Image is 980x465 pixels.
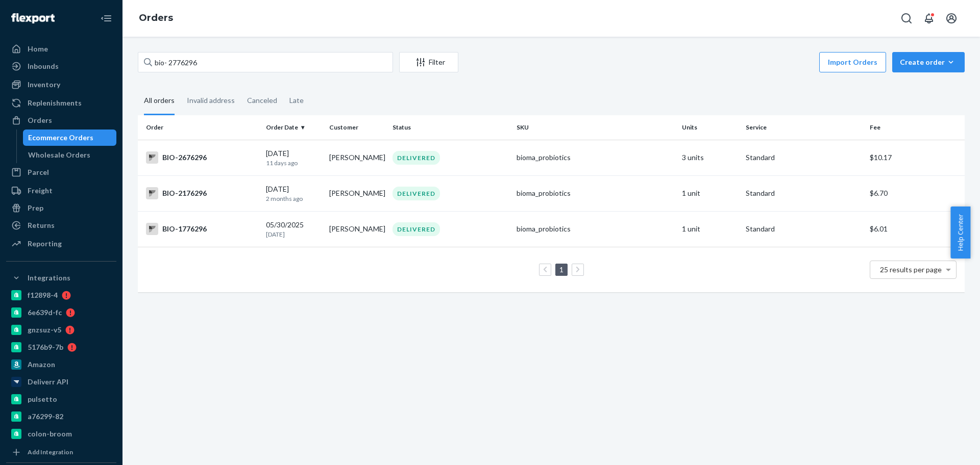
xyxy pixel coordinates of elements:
button: Close Navigation [96,8,116,29]
p: Standard [746,224,862,234]
td: $6.01 [866,211,965,247]
div: Customer [329,123,384,132]
a: 6e639d-fc [6,304,116,321]
p: Standard [746,152,862,163]
div: Amazon [28,359,55,370]
th: Status [388,115,512,140]
div: [DATE] [266,184,321,203]
button: Open Search Box [896,8,917,29]
a: gnzsuz-v5 [6,322,116,338]
div: Create order [900,57,957,67]
a: Replenishments [6,95,116,111]
div: Replenishments [28,98,82,108]
span: 25 results per page [880,265,942,274]
div: Ecommerce Orders [28,133,93,143]
td: 3 units [678,140,741,175]
ol: breadcrumbs [131,4,181,33]
button: Help Center [950,206,970,259]
td: $10.17 [866,140,965,175]
div: Reporting [28,239,62,249]
div: Parcel [28,167,49,177]
div: Invalid address [187,87,235,114]
div: Deliverr API [28,377,68,387]
div: Inbounds [28,61,59,71]
a: 5176b9-7b [6,339,116,355]
div: bioma_probiotics [517,188,674,198]
a: Reporting [6,236,116,252]
div: 05/30/2025 [266,220,321,239]
th: Units [678,115,741,140]
div: Late [289,87,304,114]
div: a76299-82 [28,411,63,422]
a: Prep [6,200,116,216]
p: 2 months ago [266,194,321,203]
div: gnzsuz-v5 [28,325,61,335]
div: f12898-4 [28,290,58,300]
div: All orders [144,87,175,115]
div: [DATE] [266,148,321,167]
button: Import Orders [819,52,886,72]
td: [PERSON_NAME] [325,175,388,211]
a: Inventory [6,76,116,93]
a: Orders [6,112,116,128]
th: Order [138,115,262,140]
div: Prep [28,203,43,213]
div: pulsetto [28,394,57,404]
a: Returns [6,217,116,234]
p: 11 days ago [266,159,321,167]
th: SKU [512,115,678,140]
td: [PERSON_NAME] [325,211,388,247]
th: Fee [866,115,965,140]
td: 1 unit [678,211,741,247]
button: Open notifications [919,8,939,29]
a: colon-broom [6,426,116,442]
input: Search orders [138,52,393,72]
button: Open account menu [941,8,962,29]
div: DELIVERED [393,151,440,165]
div: Orders [28,115,52,125]
a: Ecommerce Orders [23,130,117,146]
div: BIO-2176296 [146,187,258,199]
div: colon-broom [28,429,72,439]
div: BIO-2676296 [146,151,258,164]
div: Wholesale Orders [28,150,90,160]
div: bioma_probiotics [517,152,674,163]
div: Home [28,44,48,54]
a: Deliverr API [6,374,116,390]
div: Canceled [247,87,277,114]
button: Filter [399,52,458,72]
div: Returns [28,220,55,230]
a: Parcel [6,164,116,180]
a: Amazon [6,356,116,373]
a: Inbounds [6,58,116,74]
a: pulsetto [6,391,116,407]
div: Inventory [28,80,60,90]
a: a76299-82 [6,408,116,425]
div: DELIVERED [393,222,440,236]
a: Add Integration [6,446,116,458]
div: 5176b9-7b [28,342,63,352]
th: Order Date [262,115,325,140]
a: Orders [139,12,173,23]
div: Add Integration [28,448,73,456]
td: $6.70 [866,175,965,211]
a: Wholesale Orders [23,147,117,163]
p: [DATE] [266,230,321,239]
div: DELIVERED [393,187,440,200]
div: Filter [400,57,458,67]
a: Home [6,41,116,57]
div: 6e639d-fc [28,307,62,318]
td: 1 unit [678,175,741,211]
a: Page 1 is your current page [557,265,566,274]
div: BIO-1776296 [146,223,258,235]
button: Create order [892,52,965,72]
div: bioma_probiotics [517,224,674,234]
img: Flexport logo [11,13,55,23]
div: Integrations [28,273,70,283]
a: f12898-4 [6,287,116,303]
td: [PERSON_NAME] [325,140,388,175]
a: Freight [6,183,116,199]
th: Service [742,115,866,140]
button: Integrations [6,270,116,286]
